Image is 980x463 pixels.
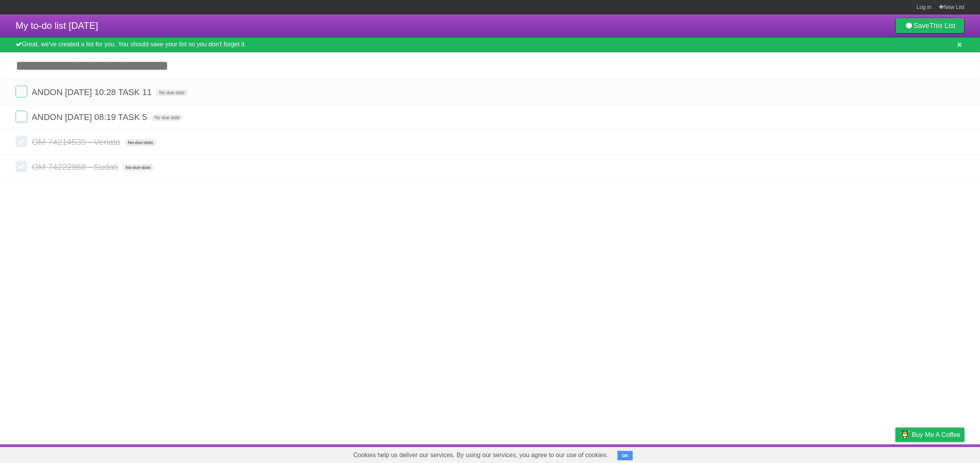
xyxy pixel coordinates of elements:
[345,447,616,463] span: Cookies help us deliver our services. By using our services, you agree to our use of cookies.
[156,89,188,96] span: No due date
[16,86,27,97] label: Done
[16,111,27,122] label: Done
[16,20,98,31] span: My to-do list [DATE]
[817,446,849,461] a: Developers
[32,112,149,122] span: ANDON [DATE] 08:19 TASK 5
[125,139,156,146] span: No due date
[792,446,808,461] a: About
[885,446,906,461] a: Privacy
[895,18,964,34] a: SaveThis List
[32,137,122,147] span: OM 74214539 - Veriato
[895,428,964,442] a: Buy me a coffee
[151,114,183,121] span: No due date
[32,162,120,172] span: OM 74222868 - Sudati
[617,451,633,460] button: OK
[32,87,154,97] span: ANDON [DATE] 10:28 TASK 11
[915,446,964,461] a: Suggest a feature
[912,428,961,442] span: Buy me a coffee
[899,428,910,441] img: Buy me a coffee
[16,136,27,147] label: Done
[122,164,154,171] span: No due date
[16,161,27,172] label: Done
[859,446,876,461] a: Terms
[929,22,955,30] b: This List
